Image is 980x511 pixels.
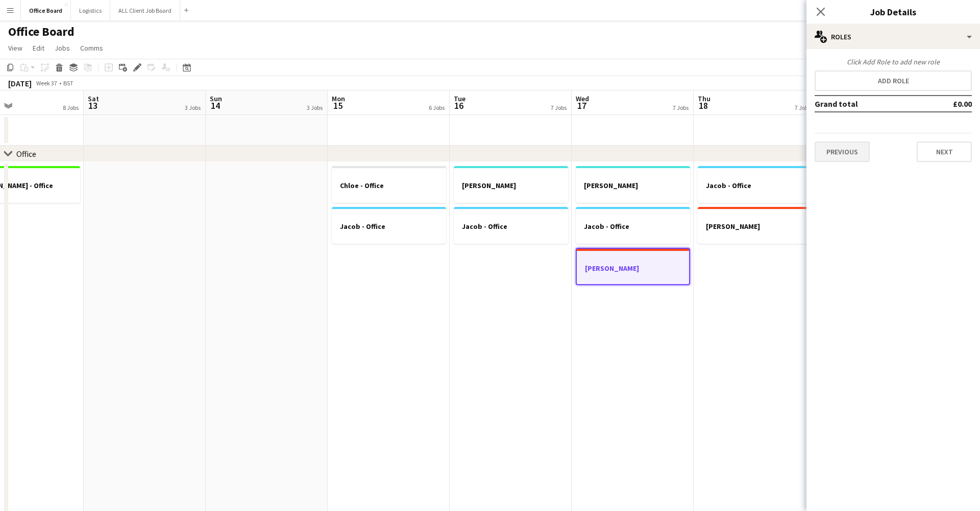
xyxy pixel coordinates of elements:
[307,104,323,111] div: 3 Jobs
[576,207,690,244] app-job-card: Jacob - Office
[210,94,222,103] span: Sun
[208,100,222,111] span: 14
[577,264,689,273] h3: [PERSON_NAME]
[71,1,110,20] button: Logistics
[8,43,22,53] span: View
[332,181,446,190] h3: Chloe - Office
[332,207,446,244] app-job-card: Jacob - Office
[815,96,923,112] td: Grand total
[698,222,812,231] h3: [PERSON_NAME]
[63,104,79,111] div: 8 Jobs
[454,166,568,203] app-job-card: [PERSON_NAME]
[332,166,446,203] app-job-card: Chloe - Office
[698,207,812,244] app-job-card: [PERSON_NAME]
[185,104,201,111] div: 3 Jobs
[8,24,75,39] h1: Office Board
[815,57,972,66] div: Click Add Role to add new role
[33,43,44,53] span: Edit
[454,222,568,231] h3: Jacob - Office
[806,25,980,49] div: Roles
[76,41,107,55] a: Comms
[576,222,690,231] h3: Jacob - Office
[576,166,690,203] app-job-card: [PERSON_NAME]
[452,100,465,111] span: 16
[795,104,811,111] div: 7 Jobs
[80,43,103,53] span: Comms
[698,181,812,190] h3: Jacob - Office
[576,94,589,103] span: Wed
[551,104,567,111] div: 7 Jobs
[16,149,36,159] div: Office
[576,181,690,190] h3: [PERSON_NAME]
[923,96,972,112] td: £0.00
[698,166,812,203] app-job-card: Jacob - Office
[454,181,568,190] h3: [PERSON_NAME]
[110,1,180,20] button: ALL Client Job Board
[574,100,589,111] span: 17
[454,207,568,244] app-job-card: Jacob - Office
[576,248,690,285] app-job-card: [PERSON_NAME]
[815,71,972,91] button: Add role
[332,222,446,231] h3: Jacob - Office
[806,5,980,18] h3: Job Details
[332,94,345,103] span: Mon
[34,79,59,87] span: Week 37
[815,142,870,162] button: Previous
[63,79,73,87] div: BST
[21,1,71,20] button: Office Board
[51,41,74,55] a: Jobs
[917,142,972,162] button: Next
[8,78,32,88] div: [DATE]
[698,94,710,103] span: Thu
[4,41,27,55] a: View
[429,104,445,111] div: 6 Jobs
[454,94,465,103] span: Tue
[88,94,99,103] span: Sat
[86,100,99,111] span: 13
[673,104,689,111] div: 7 Jobs
[330,100,345,111] span: 15
[55,43,70,53] span: Jobs
[696,100,710,111] span: 18
[29,41,48,55] a: Edit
